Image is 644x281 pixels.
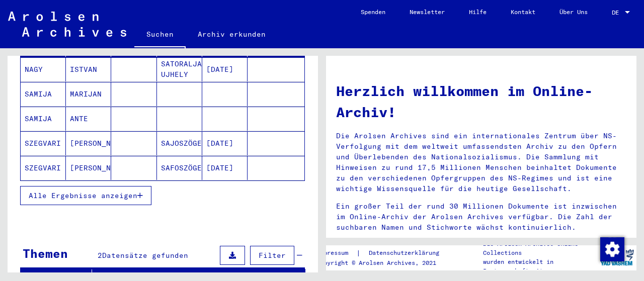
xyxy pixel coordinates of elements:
[8,12,126,37] img: Arolsen_neg.svg
[336,201,626,233] p: Ein großer Teil der rund 30 Millionen Dokumente ist inzwischen im Online-Archiv der Arolsen Archi...
[98,251,102,260] span: 2
[21,82,66,106] mat-cell: SAMIJA
[598,245,636,270] img: yv_logo.png
[483,257,598,275] p: wurden entwickelt in Partnerschaft mit
[66,107,111,131] mat-cell: ANTE
[336,80,626,123] h1: Herzlich willkommen im Online-Archiv!
[202,156,248,180] mat-cell: [DATE]
[157,156,202,180] mat-cell: SAFOSZÖGED
[336,131,626,194] p: Die Arolsen Archives sind ein internationales Zentrum über NS-Verfolgung mit dem weltweit umfasse...
[612,9,623,16] span: DE
[186,22,278,46] a: Archiv erkunden
[316,248,356,258] a: Impressum
[157,57,202,81] mat-cell: SATORALJA UJHELY
[23,244,68,262] div: Themen
[600,237,624,261] img: Zustimmung ändern
[316,258,451,267] p: Copyright © Arolsen Archives, 2021
[157,131,202,155] mat-cell: SAJOSZÖGED
[202,131,248,155] mat-cell: [DATE]
[102,251,188,260] span: Datensätze gefunden
[361,248,451,258] a: Datenschutzerklärung
[20,186,151,205] button: Alle Ergebnisse anzeigen
[21,107,66,131] mat-cell: SAMIJA
[21,131,66,155] mat-cell: SZEGVARI
[600,237,624,261] div: Zustimmung ändern
[66,156,111,180] mat-cell: [PERSON_NAME]
[134,22,186,48] a: Suchen
[316,248,451,258] div: |
[66,82,111,106] mat-cell: MARIJAN
[259,251,286,260] span: Filter
[483,239,598,257] p: Die Arolsen Archives Online-Collections
[21,156,66,180] mat-cell: SZEGVARI
[66,131,111,155] mat-cell: [PERSON_NAME]
[66,57,111,81] mat-cell: ISTVAN
[202,57,248,81] mat-cell: [DATE]
[250,246,294,265] button: Filter
[21,57,66,81] mat-cell: NAGY
[29,191,137,200] span: Alle Ergebnisse anzeigen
